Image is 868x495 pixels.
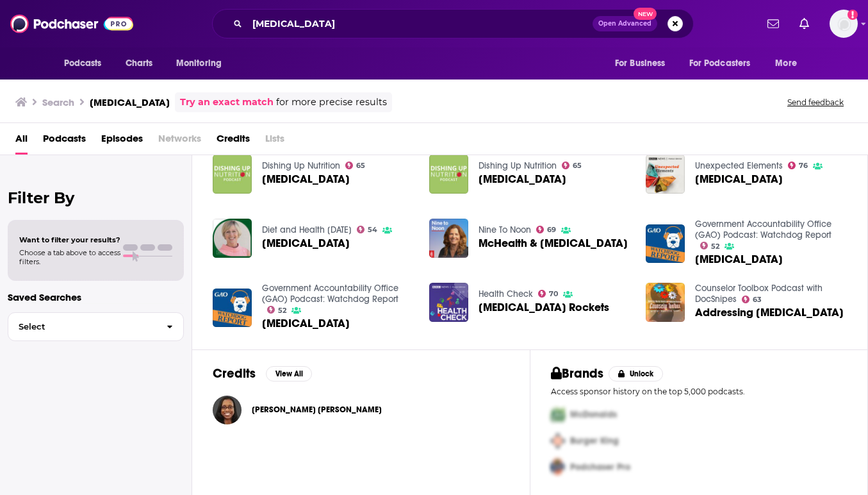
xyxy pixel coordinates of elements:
[213,219,252,258] img: Childhood Obesity
[546,401,570,428] img: First Pro Logo
[8,189,184,207] h2: Filter By
[262,238,350,249] span: [MEDICAL_DATA]
[549,291,558,297] span: 70
[695,307,844,318] a: Addressing Childhood Obesity
[695,219,831,240] a: Government Accountability Office (GAO) Podcast: Watchdog Report
[742,296,762,303] a: 63
[158,128,201,155] span: Networks
[368,227,377,233] span: 54
[775,55,797,72] span: More
[848,10,858,20] svg: Add a profile image
[8,312,184,341] button: Select
[783,97,848,108] button: Send feedback
[536,226,557,233] a: 69
[262,318,350,329] span: [MEDICAL_DATA]
[64,55,102,72] span: Podcasts
[356,163,365,169] span: 65
[695,307,844,318] span: Addressing [MEDICAL_DATA]
[646,283,685,322] a: Addressing Childhood Obesity
[830,10,858,38] button: Show profile menu
[766,51,813,76] button: open menu
[573,163,582,169] span: 65
[695,254,783,265] span: [MEDICAL_DATA]
[598,21,651,27] span: Open Advanced
[43,128,86,155] span: Podcasts
[213,155,252,194] a: Childhood Obesity
[562,162,582,169] a: 65
[551,365,604,382] h2: Brands
[646,224,685,264] img: Childhood Obesity
[753,297,762,303] span: 63
[345,162,366,169] a: 65
[252,405,382,415] span: [PERSON_NAME] [PERSON_NAME]
[479,238,628,249] a: McHealth & childhood obesity
[646,155,685,194] img: Childhood Obesity
[788,162,808,169] a: 76
[609,366,663,382] button: Unlock
[262,238,350,249] a: Childhood Obesity
[479,174,566,185] a: Childhood Obesity
[429,219,468,258] a: McHealth & childhood obesity
[15,128,28,155] a: All
[252,405,382,415] a: J. Nadine Gracia
[247,13,593,34] input: Search podcasts, credits, & more...
[55,51,119,76] button: open menu
[10,12,133,36] img: Podchaser - Follow, Share and Rate Podcasts
[695,283,823,305] a: Counselor Toolbox Podcast with DocSnipes
[570,462,630,473] span: Podchaser Pro
[176,55,222,72] span: Monitoring
[830,10,858,38] img: User Profile
[262,224,352,235] a: Diet and Health Today
[8,291,184,303] p: Saved Searches
[8,323,156,331] span: Select
[167,51,238,76] button: open menu
[546,454,570,480] img: Third Pro Logo
[180,95,274,110] a: Try an exact match
[479,174,566,185] span: [MEDICAL_DATA]
[101,128,143,155] a: Episodes
[593,16,657,31] button: Open AdvancedNew
[429,283,468,322] a: Childhood Obesity Rockets
[606,51,682,76] button: open menu
[695,174,783,185] a: Childhood Obesity
[262,174,350,185] span: [MEDICAL_DATA]
[126,55,153,72] span: Charts
[262,283,398,305] a: Government Accountability Office (GAO) Podcast: Watchdog Report
[213,389,509,430] button: J. Nadine GraciaJ. Nadine Gracia
[212,9,694,38] div: Search podcasts, credits, & more...
[695,254,783,265] a: Childhood Obesity
[90,96,170,108] h3: [MEDICAL_DATA]
[479,289,533,299] a: Health Check
[357,226,378,233] a: 54
[711,244,719,249] span: 52
[267,306,287,314] a: 52
[794,13,814,35] a: Show notifications dropdown
[570,409,617,420] span: McDonalds
[479,302,609,313] a: Childhood Obesity Rockets
[265,128,284,155] span: Lists
[213,396,242,424] img: J. Nadine Gracia
[479,160,557,171] a: Dishing Up Nutrition
[700,242,720,249] a: 52
[217,128,250,155] a: Credits
[695,174,783,185] span: [MEDICAL_DATA]
[213,289,252,328] img: Childhood Obesity
[117,51,161,76] a: Charts
[689,55,751,72] span: For Podcasters
[830,10,858,38] span: Logged in as ddelgado
[429,155,468,194] img: Childhood Obesity
[42,96,74,108] h3: Search
[266,366,312,382] button: View All
[634,8,657,20] span: New
[538,290,559,298] a: 70
[262,318,350,329] a: Childhood Obesity
[262,160,340,171] a: Dishing Up Nutrition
